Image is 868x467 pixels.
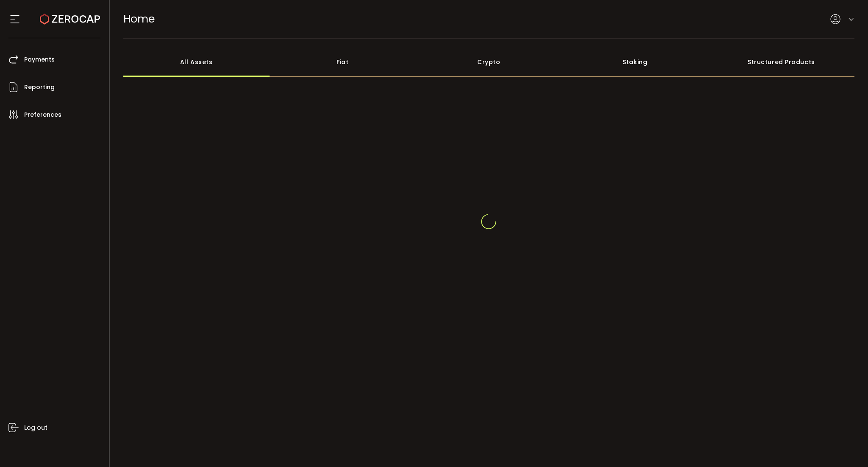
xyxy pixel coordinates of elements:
[24,422,47,434] span: Log out
[708,47,854,77] div: Structured Products
[123,47,270,77] div: All Assets
[123,11,155,26] span: Home
[24,109,61,121] span: Preferences
[270,47,416,77] div: Fiat
[562,47,708,77] div: Staking
[416,47,562,77] div: Crypto
[24,53,55,66] span: Payments
[24,81,55,93] span: Reporting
